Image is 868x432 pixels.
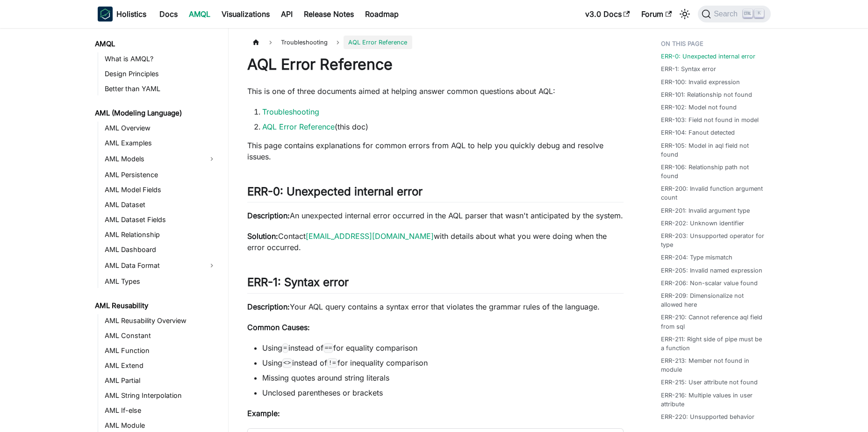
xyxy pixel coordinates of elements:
a: [EMAIL_ADDRESS][DOMAIN_NAME] [306,231,434,241]
a: ERR-203: Unsupported operator for type [661,231,765,249]
a: AMQL [92,37,220,50]
a: ERR-101: Relationship not found [661,90,752,99]
a: AML Constant [102,329,220,342]
a: AML Overview [102,122,220,135]
li: Missing quotes around string literals [262,372,624,383]
a: ERR-106: Relationship path not found [661,163,765,180]
a: ERR-100: Invalid expression [661,78,740,86]
a: AML (Modeling Language) [92,107,220,120]
li: Using instead of for inequality comparison [262,357,624,368]
button: Search (Ctrl+K) [698,6,770,22]
a: AMQL [183,7,216,22]
a: AML Reusability Overview [102,314,220,327]
a: AML Relationship [102,228,220,241]
a: ERR-1: Syntax error [661,65,716,73]
nav: Breadcrumbs [247,36,624,49]
code: != [327,358,337,367]
a: HolisticsHolistics [98,7,146,22]
h2: ERR-0: Unexpected internal error [247,185,624,202]
a: API [275,7,298,22]
button: Expand sidebar category 'AML Data Format' [203,258,220,273]
a: Forum [636,7,677,22]
strong: Description: [247,211,290,220]
a: AML Persistence [102,168,220,181]
p: Your AQL query contains a syntax error that violates the grammar rules of the language. [247,301,624,312]
strong: Description: [247,302,290,311]
a: ERR-209: Dimensionalize not allowed here [661,291,765,309]
a: ERR-210: Cannot reference aql field from sql [661,313,765,331]
a: AML Reusability [92,299,220,312]
a: Docs [154,7,183,22]
a: Home page [247,36,265,49]
a: v3.0 Docs [580,7,636,22]
a: AML Dataset Fields [102,213,220,226]
a: ERR-201: Invalid argument type [661,206,750,215]
a: ERR-103: Field not found in model [661,115,759,124]
button: Expand sidebar category 'AML Models' [203,151,220,166]
a: AML Model Fields [102,183,220,196]
a: ERR-202: Unknown identifier [661,219,744,228]
span: Search [711,10,743,18]
p: This page contains explanations for common errors from AQL to help you quickly debug and resolve ... [247,140,624,162]
code: = [282,343,288,353]
a: AML Partial [102,374,220,387]
a: AML Data Format [102,258,203,273]
span: AQL Error Reference [344,36,412,49]
a: Release Notes [298,7,359,22]
a: AQL Error Reference [262,122,335,131]
img: Holistics [98,7,113,22]
a: AML If-else [102,404,220,417]
li: Using instead of for equality comparison [262,342,624,353]
a: ERR-205: Invalid named expression [661,266,762,275]
a: ERR-220: Unsupported behavior [661,412,754,421]
a: ERR-104: Fanout detected [661,128,735,137]
a: ERR-0: Unexpected internal error [661,52,755,61]
h2: ERR-1: Syntax error [247,275,624,293]
a: ERR-211: Right side of pipe must be a function [661,335,765,353]
a: AML Types [102,275,220,288]
code: == [323,343,334,353]
a: ERR-102: Model not found [661,103,737,112]
a: Design Principles [102,67,220,80]
a: Visualizations [216,7,275,22]
a: ERR-215: User attribute not found [661,378,758,387]
nav: Docs sidebar [88,28,229,432]
a: ERR-213: Member not found in module [661,356,765,374]
a: AML Module [102,419,220,432]
a: ERR-206: Non-scalar value found [661,279,758,288]
p: This is one of three documents aimed at helping answer common questions about AQL: [247,86,624,97]
a: ERR-200: Invalid function argument count [661,184,765,202]
a: What is AMQL? [102,52,220,65]
button: Switch between dark and light mode (currently light mode) [677,7,692,22]
a: AML Function [102,344,220,357]
span: Troubleshooting [276,36,332,49]
a: ERR-105: Model in aql field not found [661,141,765,159]
a: ERR-204: Type mismatch [661,253,732,262]
code: <> [282,358,293,367]
a: AML Dashboard [102,243,220,256]
h1: AQL Error Reference [247,55,624,74]
kbd: K [754,9,764,18]
a: Roadmap [359,7,404,22]
p: An unexpected internal error occurred in the AQL parser that wasn't anticipated by the system. [247,210,624,221]
strong: Example: [247,409,280,418]
b: Holistics [116,8,146,20]
a: ERR-216: Multiple values in user attribute [661,391,765,409]
a: Troubleshooting [262,107,319,116]
a: Better than YAML [102,82,220,95]
li: Unclosed parentheses or brackets [262,387,624,398]
a: AML String Interpolation [102,389,220,402]
a: AML Examples [102,137,220,150]
a: AML Models [102,151,203,166]
a: AML Dataset [102,198,220,211]
li: (this doc) [262,121,624,132]
strong: Common Causes: [247,323,310,332]
a: AML Extend [102,359,220,372]
strong: Solution: [247,231,278,241]
p: Contact with details about what you were doing when the error occurred. [247,230,624,253]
